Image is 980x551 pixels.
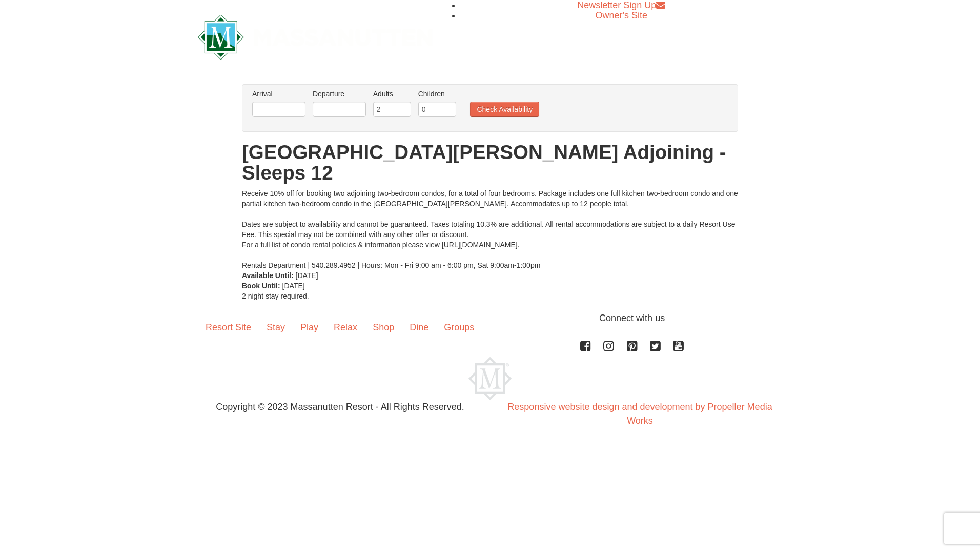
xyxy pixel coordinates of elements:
img: Massanutten Resort Logo [198,15,433,60]
a: Dine [402,311,436,343]
a: Owner's Site [596,10,647,21]
label: Arrival [252,89,305,99]
span: [DATE] [282,282,305,290]
span: 2 night stay required. [242,292,309,300]
p: Connect with us [198,311,782,325]
a: Play [293,311,326,343]
strong: Available Until: [242,271,294,280]
label: Departure [313,89,366,99]
h1: [GEOGRAPHIC_DATA][PERSON_NAME] Adjoining - Sleeps 12 [242,142,738,183]
div: Receive 10% off for booking two adjoining two-bedroom condos, for a total of four bedrooms. Packa... [242,188,738,270]
p: Copyright © 2023 Massanutten Resort - All Rights Reserved. [190,400,490,414]
img: Massanutten Resort Logo [468,357,512,400]
a: Shop [365,311,402,343]
span: [DATE] [296,271,318,280]
label: Children [418,89,456,99]
a: Responsive website design and development by Propeller Media Works [507,402,772,426]
a: Resort Site [198,311,259,343]
a: Massanutten Resort [198,24,433,48]
a: Groups [436,311,482,343]
button: Check Availability [470,102,539,117]
a: Relax [326,311,365,343]
a: Stay [259,311,293,343]
label: Adults [373,89,411,99]
strong: Book Until: [242,282,280,290]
